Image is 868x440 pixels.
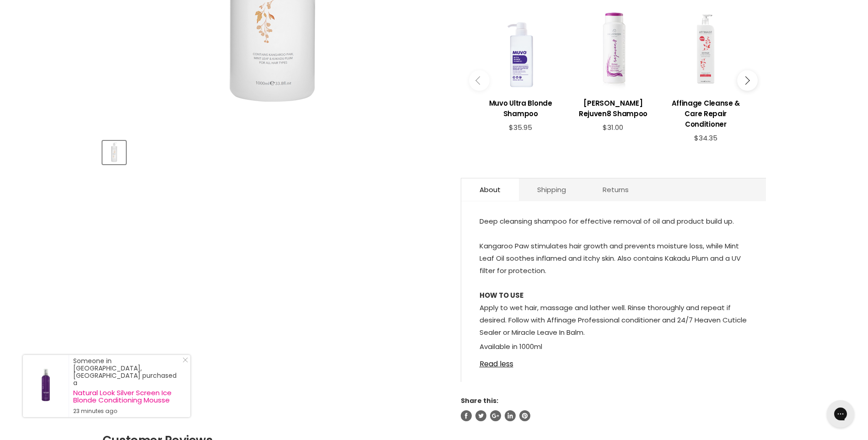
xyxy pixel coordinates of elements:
[664,98,747,129] h3: Affinage Cleanse & Care Repair Conditioner
[480,215,748,340] p: Deep cleansing shampoo for effective removal of oil and product build up. Kangaroo Paw stimulates...
[603,123,623,132] span: $31.00
[23,355,69,417] a: Visit product page
[480,354,748,368] a: Read less
[73,389,181,404] a: Natural Look Silver Screen Ice Blonde Conditioning Mousse
[479,91,562,123] a: View product:Muvo Ultra Blonde Shampoo
[571,91,655,123] a: View product:De Lorenzo Rejuven8 Shampoo
[73,357,181,415] div: Someone in [GEOGRAPHIC_DATA], [GEOGRAPHIC_DATA] purchased a
[664,91,747,134] a: View product:Affinage Cleanse & Care Repair Conditioner
[519,178,584,201] a: Shipping
[822,397,859,431] iframe: Gorgias live chat messenger
[480,340,748,354] p: Available in 1000ml
[571,98,655,119] h3: [PERSON_NAME] Rejuven8 Shampoo
[103,142,125,163] img: Affinage Cleanse & Care Purifying Shampoo 1L
[509,123,532,132] span: $35.95
[479,98,562,119] h3: Muvo Ultra Blonde Shampoo
[584,178,647,201] a: Returns
[461,178,519,201] a: About
[183,357,188,363] svg: Close Icon
[73,408,181,415] small: 23 minutes ago
[461,397,766,421] aside: Share this:
[102,141,126,164] button: Affinage Cleanse & Care Purifying Shampoo 1L
[694,133,717,143] span: $34.35
[101,138,446,164] div: Product thumbnails
[179,357,188,366] a: Close Notification
[461,396,498,405] span: Share this:
[480,290,523,300] strong: HOW TO USE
